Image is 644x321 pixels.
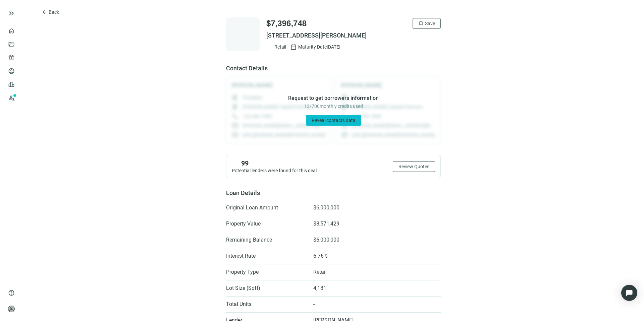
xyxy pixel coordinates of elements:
span: person [8,306,15,312]
span: Total Units [226,301,307,308]
button: bookmarkSave [413,18,441,29]
span: Request to get borrowers information [288,95,379,102]
span: $6,000,000 [313,237,339,243]
span: Interest Rate [226,253,307,259]
span: 6.76% [313,253,328,259]
span: Lot Size (Sqft) [226,285,307,292]
span: 99 [241,159,249,167]
span: Retail [274,44,286,50]
span: Maturity Date [DATE] [298,44,340,50]
span: Potential lenders were found for this deal [232,168,317,173]
span: Property Value [226,220,307,227]
span: Contact Details [226,64,441,72]
span: 13 / 700 monthly credits used [304,103,363,110]
span: - [313,301,315,308]
span: $8,571,429 [313,220,339,227]
span: help [8,290,15,296]
span: Save [425,21,435,26]
span: calendar_today [290,44,297,50]
span: Loan Details [226,189,260,196]
span: Remaining Balance [226,237,307,243]
span: arrow_back [42,9,47,15]
span: Review Quotes [398,164,429,169]
button: arrow_backBack [36,7,65,17]
button: keyboard_double_arrow_right [7,9,15,17]
div: Open Intercom Messenger [621,285,637,301]
button: Review Quotes [393,161,435,172]
span: $6,000,000 [313,204,339,211]
span: account_balance [8,54,13,61]
span: [STREET_ADDRESS][PERSON_NAME] [266,31,441,40]
span: 4,181 [313,285,326,292]
span: $7,396,748 [266,18,307,29]
span: Back [49,9,59,15]
span: bookmark [418,21,424,26]
span: Original Loan Amount [226,204,307,211]
span: Property Type [226,269,307,275]
span: Reveal contacts data [312,118,356,123]
span: Retail [313,269,327,275]
button: Reveal contacts data [306,115,361,126]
